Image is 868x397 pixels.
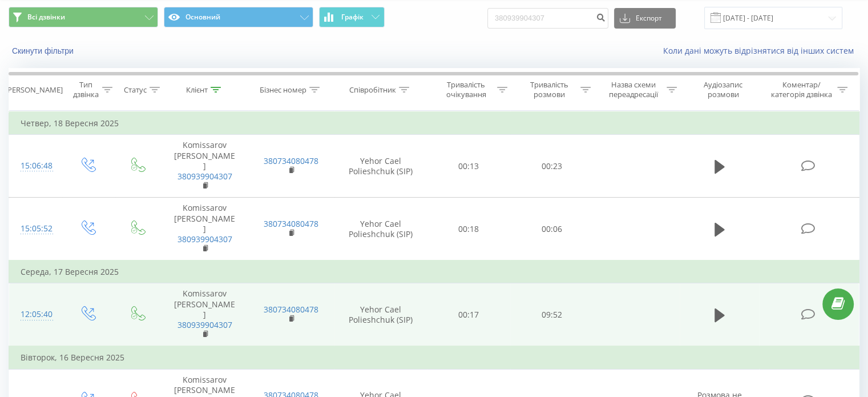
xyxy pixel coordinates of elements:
[162,283,248,346] td: Komissarov [PERSON_NAME]
[264,304,318,315] a: 380734080478
[334,135,427,198] td: Yehor Cael Polieshchuk (SIP)
[427,198,510,260] td: 00:18
[27,13,65,22] span: Всі дзвінки
[5,85,63,95] div: [PERSON_NAME]
[341,13,364,21] span: Графік
[334,283,427,346] td: Yehor Cael Polieshchuk (SIP)
[264,155,318,166] a: 380734080478
[9,7,158,27] button: Всі дзвінки
[614,8,676,29] button: Експорт
[177,171,232,182] a: 380939904307
[21,303,51,326] div: 12:05:40
[162,198,248,260] td: Komissarov [PERSON_NAME]
[319,7,385,27] button: Графік
[349,85,396,95] div: Співробітник
[510,135,593,198] td: 00:23
[510,283,593,346] td: 09:52
[72,80,99,99] div: Тип дзвінка
[334,198,427,260] td: Yehor Cael Polieshchuk (SIP)
[264,218,318,229] a: 380734080478
[9,346,859,369] td: Вівторок, 16 Вересня 2025
[186,85,208,95] div: Клієнт
[520,80,578,99] div: Тривалість розмови
[438,80,495,99] div: Тривалість очікування
[427,135,510,198] td: 00:13
[510,198,593,260] td: 00:06
[164,7,313,27] button: Основний
[427,283,510,346] td: 00:17
[487,8,608,29] input: Пошук за номером
[9,112,859,135] td: Четвер, 18 Вересня 2025
[768,80,834,99] div: Коментар/категорія дзвінка
[21,155,51,177] div: 15:06:48
[21,218,51,240] div: 15:05:52
[9,46,79,56] button: Скинути фільтри
[177,319,232,330] a: 380939904307
[663,45,859,56] a: Коли дані можуть відрізнятися вiд інших систем
[690,80,757,99] div: Аудіозапис розмови
[162,135,248,198] td: Komissarov [PERSON_NAME]
[177,234,232,244] a: 380939904307
[124,85,147,95] div: Статус
[604,80,664,99] div: Назва схеми переадресації
[260,85,306,95] div: Бізнес номер
[9,260,859,283] td: Середа, 17 Вересня 2025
